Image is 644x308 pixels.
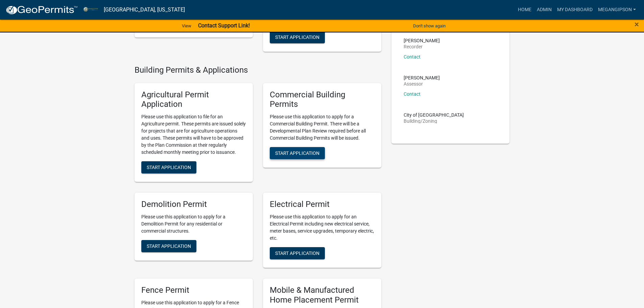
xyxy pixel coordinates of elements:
[275,150,319,156] span: Start Application
[404,113,464,117] p: City of [GEOGRAPHIC_DATA]
[147,165,191,170] span: Start Application
[270,147,325,159] button: Start Application
[404,75,440,80] p: [PERSON_NAME]
[635,20,639,28] button: Close
[141,213,246,235] p: Please use this application to apply for a Demolition Permit for any residential or commercial st...
[270,113,375,142] p: Please use this application to apply for a Commercial Building Permit. There will be a Developmen...
[595,3,639,16] a: megangipson
[270,90,375,110] h5: Commercial Building Permits
[404,44,440,49] p: Recorder
[141,90,246,110] h5: Agricultural Permit Application
[515,3,534,16] a: Home
[147,243,191,249] span: Start Application
[275,251,319,256] span: Start Application
[198,22,250,29] strong: Contact Support Link!
[404,81,440,86] p: Assessor
[141,199,246,209] h5: Demolition Permit
[270,213,375,242] p: Please use this application to apply for an Electrical Permit including new electrical service, m...
[141,285,246,295] h5: Fence Permit
[104,4,185,16] a: [GEOGRAPHIC_DATA], [US_STATE]
[141,240,196,252] button: Start Application
[534,3,554,16] a: Admin
[404,38,440,43] p: [PERSON_NAME]
[554,3,595,16] a: My Dashboard
[270,199,375,209] h5: Electrical Permit
[410,20,448,31] button: Don't show again
[179,20,194,31] a: View
[404,91,421,97] a: Contact
[404,54,421,60] a: Contact
[275,34,319,40] span: Start Application
[83,5,98,14] img: Miami County, Indiana
[270,247,325,259] button: Start Application
[635,20,639,29] span: ×
[141,161,196,173] button: Start Application
[135,65,381,75] h4: Building Permits & Applications
[270,285,375,305] h5: Mobile & Manufactured Home Placement Permit
[270,31,325,43] button: Start Application
[404,119,464,123] p: Building/Zoning
[141,113,246,156] p: Please use this application to file for an Agriculture permit. These permits are issued solely fo...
